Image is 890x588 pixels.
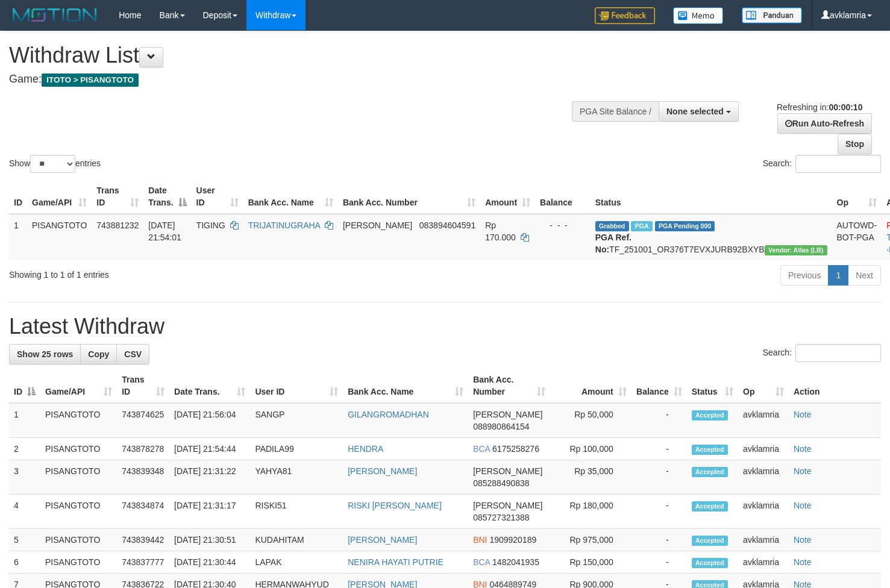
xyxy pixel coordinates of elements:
span: 743881232 [96,220,139,230]
td: SANGP [250,403,343,438]
span: Refreshing in: [777,102,862,112]
a: GILANGROMADHAN [348,410,429,419]
th: Action [789,369,881,403]
label: Search: [763,344,881,362]
td: avklamria [738,460,789,495]
th: Bank Acc. Number: activate to sort column ascending [338,180,480,214]
td: PISANGTOTO [40,403,117,438]
td: avklamria [738,403,789,438]
span: Accepted [692,558,728,568]
td: LAPAK [250,551,343,574]
td: 743837777 [117,551,169,574]
th: Bank Acc. Number: activate to sort column ascending [468,369,550,403]
td: - [631,403,687,438]
td: [DATE] 21:56:04 [169,403,250,438]
span: [DATE] 21:54:01 [148,220,181,242]
th: Trans ID: activate to sort column ascending [117,369,169,403]
td: Rp 150,000 [550,551,631,574]
h1: Withdraw List [9,43,581,67]
a: Run Auto-Refresh [777,113,872,134]
h4: Game: [9,73,581,86]
span: TIGING [196,220,225,230]
a: CSV [116,344,149,364]
td: 6 [9,551,40,574]
span: Copy 083894604591 to clipboard [419,220,475,230]
td: 5 [9,529,40,551]
img: Button%20Memo.svg [673,7,724,24]
strong: 00:00:10 [829,102,862,112]
td: KUDAHITAM [250,529,343,551]
a: Note [794,557,812,567]
th: Bank Acc. Name: activate to sort column ascending [243,180,338,214]
td: 1 [9,214,27,260]
a: Show 25 rows [9,344,81,364]
td: TF_251001_OR376T7EVXJURB92BXYB [591,214,832,260]
input: Search: [795,155,881,173]
a: [PERSON_NAME] [348,466,417,476]
img: Feedback.jpg [595,7,655,24]
a: NENIRA HAYATI PUTRIE [348,557,443,567]
th: Balance [535,180,591,214]
a: Stop [838,134,872,154]
td: [DATE] 21:30:51 [169,529,250,551]
span: Accepted [692,445,728,455]
a: Next [848,265,881,286]
td: 743839442 [117,529,169,551]
span: Copy 085727321388 to clipboard [473,513,529,522]
span: Copy 085288490838 to clipboard [473,478,529,488]
span: None selected [666,107,724,116]
td: 4 [9,495,40,529]
div: Showing 1 to 1 of 1 entries [9,264,362,281]
img: panduan.png [742,7,802,23]
td: Rp 180,000 [550,495,631,529]
th: ID [9,180,27,214]
th: Amount: activate to sort column ascending [550,369,631,403]
td: 743874625 [117,403,169,438]
td: PISANGTOTO [40,551,117,574]
td: 3 [9,460,40,495]
div: - - - [540,219,586,231]
a: Note [794,466,812,476]
td: [DATE] 21:31:17 [169,495,250,529]
th: Bank Acc. Name: activate to sort column ascending [343,369,468,403]
td: - [631,438,687,460]
td: - [631,551,687,574]
b: PGA Ref. No: [595,233,631,254]
th: Status [591,180,832,214]
span: BNI [473,535,487,545]
input: Search: [795,344,881,362]
th: Date Trans.: activate to sort column descending [143,180,191,214]
span: ITOTO > PISANGTOTO [42,73,139,87]
td: RISKI51 [250,495,343,529]
td: - [631,460,687,495]
td: PISANGTOTO [40,460,117,495]
td: 1 [9,403,40,438]
span: [PERSON_NAME] [473,466,542,476]
a: 1 [828,265,848,286]
a: Note [794,410,812,419]
div: PGA Site Balance / [572,101,659,122]
th: Date Trans.: activate to sort column ascending [169,369,250,403]
span: Copy 6175258276 to clipboard [492,444,539,454]
a: Note [794,444,812,454]
label: Show entries [9,155,101,173]
label: Search: [763,155,881,173]
td: [DATE] 21:30:44 [169,551,250,574]
span: Accepted [692,410,728,421]
td: [DATE] 21:31:22 [169,460,250,495]
td: YAHYA81 [250,460,343,495]
td: PISANGTOTO [40,438,117,460]
td: Rp 35,000 [550,460,631,495]
td: 743834874 [117,495,169,529]
a: RISKI [PERSON_NAME] [348,501,442,510]
th: Amount: activate to sort column ascending [480,180,535,214]
td: avklamria [738,495,789,529]
th: ID: activate to sort column descending [9,369,40,403]
td: PISANGTOTO [40,495,117,529]
a: Copy [80,344,117,364]
span: Rp 170.000 [485,220,516,242]
button: None selected [659,101,739,122]
a: TRIJATINUGRAHA [248,220,321,230]
span: Accepted [692,501,728,511]
td: avklamria [738,438,789,460]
